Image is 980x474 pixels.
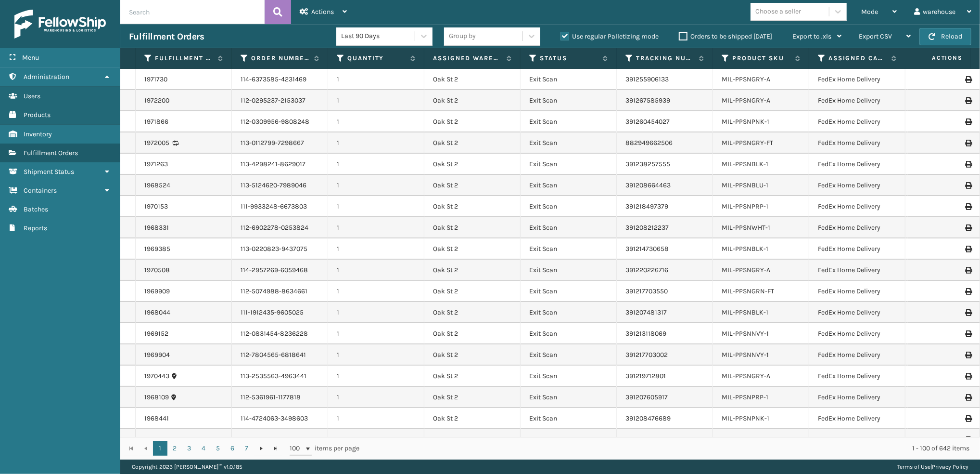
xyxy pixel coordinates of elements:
[722,414,769,422] a: MIL-PPSNPNK-1
[809,90,905,111] td: FedEx Home Delivery
[225,441,240,456] a: 6
[328,90,424,111] td: 1
[919,28,971,45] button: Reload
[341,31,416,41] div: Last 90 Days
[144,350,170,360] a: 1969904
[521,281,617,302] td: Exit Scan
[722,202,768,211] a: MIL-PPSNPRP-1
[144,181,170,190] a: 1968524
[722,245,768,253] a: MIL-PPSNBLK-1
[232,281,328,302] td: 112-5074988-8634661
[521,132,617,154] td: Exit Scan
[965,118,971,125] i: Print Label
[232,260,328,281] td: 114-2957269-6059468
[965,76,971,83] i: Print Label
[232,387,328,408] td: 112-5361961-1177818
[424,387,521,408] td: Oak St 2
[144,414,169,423] a: 1968441
[424,90,521,111] td: Oak St 2
[625,393,668,401] a: 391207605917
[144,371,169,381] a: 1970443
[722,287,774,295] a: MIL-PPSNGRN-FT
[144,117,168,127] a: 1971866
[809,323,905,344] td: FedEx Home Delivery
[636,54,694,63] label: Tracking Number
[424,366,521,387] td: Oak St 2
[625,139,673,147] a: 882949662506
[521,302,617,323] td: Exit Scan
[521,260,617,281] td: Exit Scan
[328,175,424,196] td: 1
[211,441,225,456] a: 5
[625,224,669,232] a: 391208212237
[232,366,328,387] td: 113-2535563-4963441
[722,160,768,168] a: MIL-PPSNBLK-1
[625,75,669,83] a: 391255906133
[722,329,769,338] a: MIL-PPSNNVY-1
[144,159,168,169] a: 1971263
[290,444,304,453] span: 100
[251,54,309,63] label: Order Number
[722,224,770,232] a: MIL-PPSNWHT-1
[722,393,768,401] a: MIL-PPSNPRP-1
[24,168,74,176] span: Shipment Status
[328,238,424,260] td: 1
[232,175,328,196] td: 113-5124620-7989046
[625,181,671,189] a: 391208664463
[232,323,328,344] td: 112-0831454-8236228
[232,90,328,111] td: 112-0295237-2153037
[625,372,666,380] a: 391219712801
[424,69,521,90] td: Oak St 2
[625,308,667,316] a: 391207481317
[424,281,521,302] td: Oak St 2
[24,224,47,232] span: Reports
[424,408,521,429] td: Oak St 2
[965,330,971,337] i: Print Label
[132,460,242,474] p: Copyright 2023 [PERSON_NAME]™ v 1.0.185
[809,387,905,408] td: FedEx Home Delivery
[625,202,668,211] a: 391218497379
[722,308,768,316] a: MIL-PPSNBLK-1
[625,118,670,126] a: 391260454027
[828,54,887,63] label: Assigned Carrier Service
[521,217,617,238] td: Exit Scan
[560,32,659,40] label: Use regular Palletizing mode
[328,281,424,302] td: 1
[182,441,196,456] a: 3
[240,441,254,456] a: 7
[809,302,905,323] td: FedEx Home Delivery
[232,429,328,450] td: 111-2762144-5259433
[809,175,905,196] td: FedEx Home Delivery
[328,154,424,175] td: 1
[965,288,971,295] i: Print Label
[328,196,424,217] td: 1
[328,408,424,429] td: 1
[144,96,169,105] a: 1972200
[965,140,971,146] i: Print Label
[424,111,521,132] td: Oak St 2
[809,238,905,260] td: FedEx Home Delivery
[232,238,328,260] td: 113-0220823-9437075
[232,302,328,323] td: 111-1912435-9605025
[625,287,668,295] a: 391217703550
[965,161,971,168] i: Print Label
[424,344,521,366] td: Oak St 2
[144,265,170,275] a: 1970508
[144,308,170,317] a: 1968044
[625,414,671,422] a: 391208476689
[965,415,971,422] i: Print Label
[424,196,521,217] td: Oak St 2
[809,217,905,238] td: FedEx Home Delivery
[129,31,204,42] h3: Fulfillment Orders
[167,441,182,456] a: 2
[965,309,971,316] i: Print Label
[722,139,773,147] a: MIL-PPSNGRY-FT
[311,8,334,16] span: Actions
[722,75,770,83] a: MIL-PPSNGRY-A
[196,441,211,456] a: 4
[232,154,328,175] td: 113-4298241-8629017
[24,92,40,100] span: Users
[155,54,213,63] label: Fulfillment Order Id
[232,217,328,238] td: 112-6902278-0253824
[965,267,971,274] i: Print Label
